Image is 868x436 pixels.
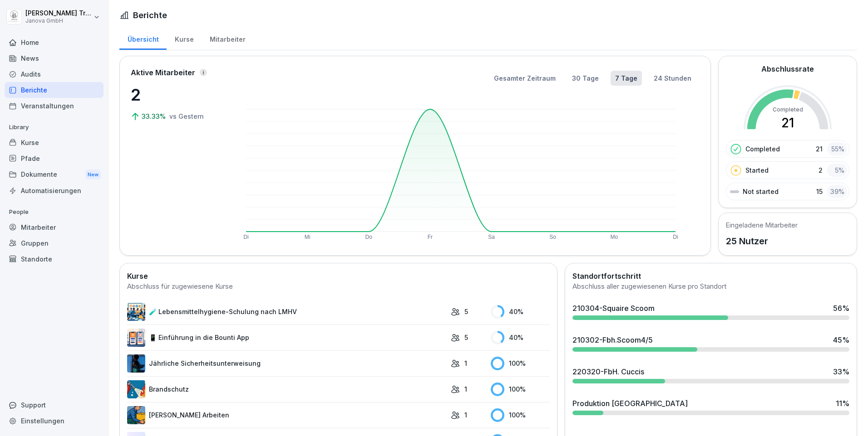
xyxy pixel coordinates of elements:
[572,366,644,377] div: 220320-FbH. Cuccis
[569,394,853,419] a: Produktion [GEOGRAPHIC_DATA]11%
[819,165,823,175] p: 2
[569,331,853,355] a: 210302-Fbh.Scoom4/545%
[5,150,104,166] a: Pfade
[25,10,92,17] p: [PERSON_NAME] Trautmann
[488,234,495,240] text: Sa
[127,406,145,424] img: ns5fm27uu5em6705ixom0yjt.png
[745,144,780,154] p: Completed
[127,329,145,347] img: mi2x1uq9fytfd6tyw03v56b3.png
[133,9,167,21] h1: Berichte
[572,271,849,281] h2: Standortfortschritt
[464,358,467,368] p: 1
[127,380,446,398] a: Brandschutz
[5,219,104,235] a: Mitarbeiter
[761,63,814,74] h2: Abschlussrate
[726,234,798,248] p: 25 Nutzer
[169,111,204,121] p: vs Gestern
[119,27,167,50] a: Übersicht
[464,410,467,420] p: 1
[5,50,104,66] a: News
[202,27,253,50] a: Mitarbeiter
[491,305,550,319] div: 40 %
[549,234,556,240] text: So
[816,144,823,154] p: 21
[611,71,642,86] button: 7 Tage
[127,271,550,281] h2: Kurse
[816,187,823,196] p: 15
[464,384,467,394] p: 1
[836,398,849,409] div: 11 %
[827,164,847,177] div: 5 %
[827,142,847,155] div: 55 %
[5,135,104,150] a: Kurse
[649,71,696,86] button: 24 Stunden
[491,357,550,370] div: 100 %
[833,303,849,314] div: 56 %
[572,281,849,292] div: Abschluss aller zugewiesenen Kurse pro Standort
[491,383,550,396] div: 100 %
[5,82,104,98] a: Berichte
[142,111,168,121] p: 33.33%
[5,120,104,135] p: Library
[127,303,446,321] a: 🧪 Lebensmittelhygiene-Schulung nach LMHV
[5,413,104,429] a: Einstellungen
[131,82,222,107] p: 2
[131,67,195,78] p: Aktive Mitarbeiter
[5,98,104,114] a: Veranstaltungen
[833,334,849,345] div: 45 %
[5,251,104,267] a: Standorte
[5,34,104,50] a: Home
[673,234,678,240] text: Di
[726,220,798,230] h5: Eingeladene Mitarbeiter
[464,333,468,342] p: 5
[5,166,104,183] a: DokumenteNew
[745,165,769,175] p: Started
[167,27,202,50] a: Kurse
[743,187,779,196] p: Not started
[611,234,618,240] text: Mo
[127,303,145,321] img: h7jpezukfv8pwd1f3ia36uzh.png
[489,71,560,86] button: Gesamter Zeitraum
[127,354,446,373] a: Jährliche Sicherheitsunterweisung
[491,331,550,344] div: 40 %
[127,281,550,292] div: Abschluss für zugewiesene Kurse
[127,380,145,398] img: b0iy7e1gfawqjs4nezxuanzk.png
[572,303,655,314] div: 210304-Squaire Scoom
[305,234,311,240] text: Mi
[464,307,468,316] p: 5
[5,235,104,251] a: Gruppen
[365,234,373,240] text: Do
[127,406,446,424] a: [PERSON_NAME] Arbeiten
[827,185,847,198] div: 39 %
[567,71,603,86] button: 30 Tage
[243,234,248,240] text: Di
[5,66,104,82] a: Audits
[127,329,446,347] a: 📱 Einführung in die Bounti App
[85,170,101,180] div: New
[5,397,104,413] div: Support
[569,363,853,387] a: 220320-FbH. Cuccis33%
[569,299,853,324] a: 210304-Squaire Scoom56%
[491,408,550,422] div: 100 %
[127,354,145,373] img: lexopoti9mm3ayfs08g9aag0.png
[5,205,104,219] p: People
[833,366,849,377] div: 33 %
[5,166,104,183] div: Dokumente
[428,234,433,240] text: Fr
[5,183,104,199] a: Automatisierungen
[572,334,653,345] div: 210302-Fbh.Scoom4/5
